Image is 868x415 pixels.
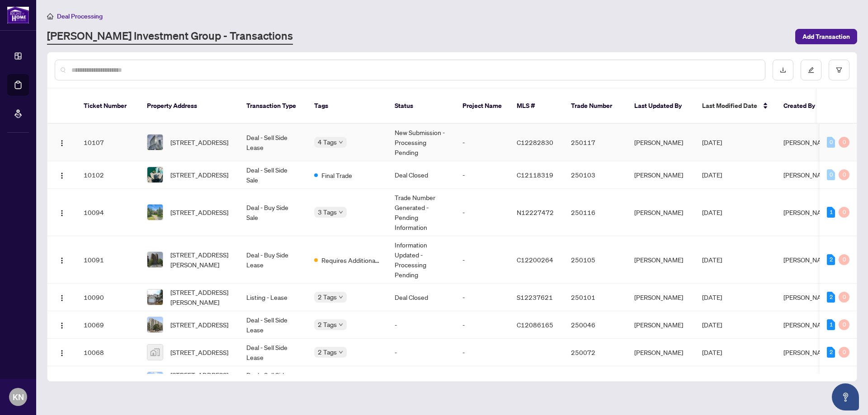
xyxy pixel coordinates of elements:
[47,13,53,19] span: home
[55,252,69,267] button: Logo
[564,284,627,311] td: 250101
[702,101,757,111] span: Last Modified Date
[455,236,509,284] td: -
[839,137,849,148] div: 0
[827,254,835,265] div: 2
[170,347,228,357] span: [STREET_ADDRESS]
[627,236,695,284] td: [PERSON_NAME]
[839,207,849,218] div: 0
[832,383,859,410] button: Open asap
[702,321,722,329] span: [DATE]
[13,391,24,403] span: KN
[827,292,835,303] div: 2
[783,321,832,329] span: [PERSON_NAME]
[58,322,66,329] img: Logo
[239,284,307,311] td: Listing - Lease
[455,124,509,161] td: -
[239,161,307,189] td: Deal - Sell Side Sale
[57,12,103,20] span: Deal Processing
[627,284,695,311] td: [PERSON_NAME]
[780,67,786,73] span: download
[239,339,307,366] td: Deal - Sell Side Lease
[7,7,29,23] img: logo
[76,311,140,339] td: 10069
[55,168,69,182] button: Logo
[564,236,627,284] td: 250105
[321,255,380,265] span: Requires Additional Docs
[55,290,69,304] button: Logo
[455,339,509,366] td: -
[55,317,69,332] button: Logo
[147,372,163,387] img: thumbnail-img
[455,284,509,311] td: -
[307,89,387,124] th: Tags
[827,319,835,330] div: 1
[387,311,455,339] td: -
[564,311,627,339] td: 250046
[517,321,553,329] span: C12086165
[808,67,814,73] span: edit
[387,161,455,189] td: Deal Closed
[783,256,832,264] span: [PERSON_NAME]
[695,89,776,124] th: Last Modified Date
[339,350,343,354] span: down
[627,189,695,236] td: [PERSON_NAME]
[517,208,554,216] span: N12227472
[627,311,695,339] td: [PERSON_NAME]
[339,295,343,299] span: down
[801,60,821,80] button: edit
[170,170,228,180] span: [STREET_ADDRESS]
[147,135,163,150] img: thumbnail-img
[339,140,343,145] span: down
[564,189,627,236] td: 250116
[387,366,455,394] td: -
[627,366,695,394] td: [PERSON_NAME]
[827,169,835,180] div: 0
[147,205,163,220] img: thumbnail-img
[564,161,627,189] td: 250103
[836,67,842,73] span: filter
[76,161,140,189] td: 10102
[55,373,69,387] button: Logo
[321,170,352,180] span: Final Trade
[339,322,343,327] span: down
[387,189,455,236] td: Trade Number Generated - Pending Information
[170,250,232,270] span: [STREET_ADDRESS][PERSON_NAME]
[170,370,232,390] span: [STREET_ADDRESS][PERSON_NAME][PERSON_NAME]
[702,208,722,216] span: [DATE]
[58,140,66,147] img: Logo
[702,171,722,179] span: [DATE]
[76,189,140,236] td: 10094
[76,124,140,161] td: 10107
[802,29,850,44] span: Add Transaction
[783,208,832,216] span: [PERSON_NAME]
[147,345,163,360] img: thumbnail-img
[55,205,69,219] button: Logo
[627,161,695,189] td: [PERSON_NAME]
[839,319,849,330] div: 0
[387,89,455,124] th: Status
[827,207,835,218] div: 1
[318,207,337,217] span: 3 Tags
[58,210,66,217] img: Logo
[47,28,293,45] a: [PERSON_NAME] Investment Group - Transactions
[776,89,830,124] th: Created By
[147,289,163,305] img: thumbnail-img
[58,172,66,179] img: Logo
[147,252,163,267] img: thumbnail-img
[387,284,455,311] td: Deal Closed
[783,171,832,179] span: [PERSON_NAME]
[55,345,69,359] button: Logo
[702,348,722,356] span: [DATE]
[239,236,307,284] td: Deal - Buy Side Lease
[318,292,337,302] span: 2 Tags
[147,317,163,332] img: thumbnail-img
[239,89,307,124] th: Transaction Type
[76,236,140,284] td: 10091
[58,350,66,357] img: Logo
[170,207,228,217] span: [STREET_ADDRESS]
[239,311,307,339] td: Deal - Sell Side Lease
[76,339,140,366] td: 10068
[827,137,835,148] div: 0
[627,124,695,161] td: [PERSON_NAME]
